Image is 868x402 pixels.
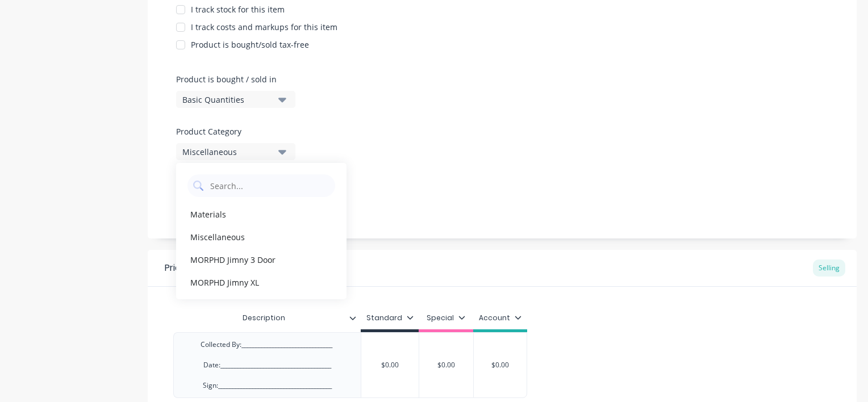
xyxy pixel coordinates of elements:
div: Basic Quantities [182,94,273,106]
div: Description [173,307,361,329]
input: Search... [209,174,329,197]
div: Special [427,313,465,323]
div: Collected By:________________________________ Date:_______________________________________ Sign:_... [191,337,343,393]
div: $0.00 [471,351,528,379]
div: Miscellaneous [182,146,273,158]
div: Collected By:________________________________ Date:_______________________________________ Sign:_... [173,332,527,398]
button: Miscellaneous [176,143,295,160]
label: Product is bought / sold in [176,73,290,85]
button: Basic Quantities [176,91,295,108]
div: Product is bought/sold tax-free [191,39,309,51]
div: $0.00 [418,351,474,379]
label: Product Category [176,125,290,137]
div: Miscellaneous [176,225,347,248]
div: MORPHD Jimny 3 Door [176,248,347,271]
div: Pricing [165,261,194,275]
div: I track stock for this item [191,3,285,15]
div: Standard [366,313,414,323]
div: MORPHD Jimny XL [176,271,347,294]
div: Selling [813,259,845,277]
div: Materials [176,203,347,225]
div: I track costs and markups for this item [191,21,337,33]
div: Description [173,304,354,332]
div: $0.00 [361,351,419,379]
div: Account [479,313,521,323]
